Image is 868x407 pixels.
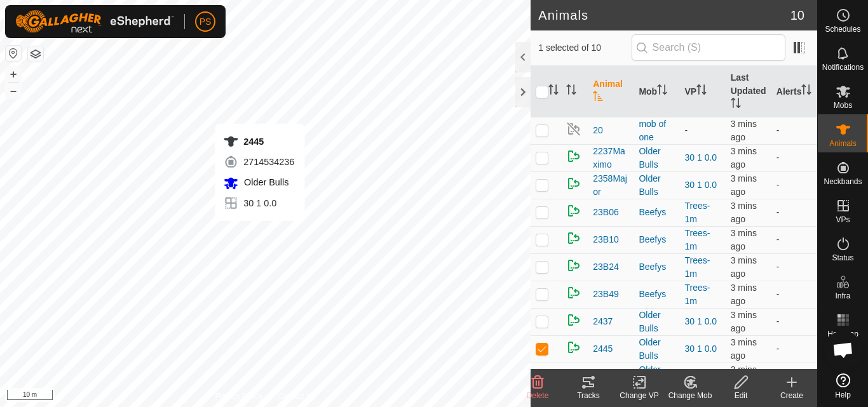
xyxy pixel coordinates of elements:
div: mob of one [639,117,674,144]
span: 11 Sept 2025, 3:55 pm [731,283,757,306]
p-sorticon: Activate to sort [566,86,576,97]
app-display-virtual-paddock-transition: - [685,125,688,135]
img: returning on [566,176,581,191]
span: 11 Sept 2025, 3:55 pm [731,337,757,361]
span: 2358Major [593,172,628,199]
button: Map Layers [28,46,43,62]
span: 1 selected of 10 [538,41,631,55]
span: 11 Sept 2025, 3:55 pm [731,146,757,170]
span: 2445 [593,342,613,356]
span: 2237Maximo [593,145,628,171]
th: Last Updated [726,66,771,117]
span: VPs [836,216,850,224]
td: - [771,281,817,308]
span: Help [835,391,851,399]
span: 20 [593,124,603,137]
a: 30 1 0.0 [685,180,717,190]
img: returning on [566,312,581,328]
p-sorticon: Activate to sort [548,86,559,97]
p-sorticon: Activate to sort [593,93,603,103]
div: Open chat [824,331,862,369]
img: returning on [566,285,581,300]
img: Gallagher Logo [15,10,174,33]
a: Trees-1m [685,283,710,306]
a: Privacy Policy [215,390,263,402]
span: 10 [790,6,804,25]
td: - [771,363,817,390]
span: Older Bulls [241,177,288,187]
span: 2437 [593,315,613,328]
h2: Animals [538,8,790,23]
div: Older Bulls [639,336,674,363]
div: Beefys [639,233,674,246]
div: Older Bulls [639,172,674,199]
p-sorticon: Activate to sort [801,86,811,97]
a: 30 1 0.0 [685,344,717,354]
button: + [6,67,21,82]
p-sorticon: Activate to sort [657,86,667,97]
span: Heatmap [827,330,858,338]
div: Older Bulls [639,363,674,390]
div: 2445 [223,134,294,149]
button: – [6,83,21,98]
div: 2714534236 [223,154,294,170]
th: VP [680,66,726,117]
img: returning on [566,203,581,218]
span: Neckbands [824,178,862,185]
input: Search (S) [632,34,785,61]
p-sorticon: Activate to sort [696,86,707,97]
span: 23B10 [593,233,618,246]
span: 23B49 [593,288,618,301]
span: 11 Sept 2025, 3:55 pm [731,255,757,279]
a: 30 1 0.0 [685,152,717,163]
span: 11 Sept 2025, 3:55 pm [731,119,757,142]
div: 30 1 0.0 [223,196,294,211]
td: - [771,308,817,335]
a: Contact Us [278,390,315,402]
div: Older Bulls [639,309,674,335]
div: Change Mob [665,390,715,401]
td: - [771,144,817,171]
th: Alerts [771,66,817,117]
img: returning on [566,230,581,246]
span: Mobs [834,102,852,109]
div: Beefys [639,260,674,274]
th: Animal [588,66,634,117]
span: Notifications [822,63,864,71]
td: - [771,171,817,199]
td: - [771,253,817,281]
td: - [771,117,817,144]
th: Mob [634,66,679,117]
span: Schedules [825,25,860,33]
img: returning off [566,121,581,137]
td: - [771,199,817,226]
img: returning on [566,149,581,164]
span: 11 Sept 2025, 3:55 pm [731,228,757,251]
div: Beefys [639,288,674,301]
div: Beefys [639,206,674,219]
span: 11 Sept 2025, 3:55 pm [731,201,757,224]
span: 11 Sept 2025, 3:55 pm [731,364,757,388]
img: returning on [566,367,581,382]
span: Animals [829,140,857,147]
a: Trees-1m [685,228,710,251]
span: Infra [835,292,850,300]
span: 11 Sept 2025, 3:55 pm [731,173,757,197]
span: PS [200,15,212,29]
span: 11 Sept 2025, 3:55 pm [731,310,757,333]
p-sorticon: Activate to sort [731,100,741,110]
span: 23B06 [593,206,618,219]
td: - [771,226,817,253]
div: Create [766,390,817,401]
a: 30 1 0.0 [685,316,717,326]
div: Tracks [563,390,614,401]
div: Edit [715,390,766,401]
span: 23B24 [593,260,618,274]
img: returning on [566,340,581,355]
td: - [771,335,817,363]
img: returning on [566,258,581,273]
a: Trees-1m [685,201,710,224]
div: Older Bulls [639,145,674,171]
button: Reset Map [6,46,21,61]
a: Trees-1m [685,255,710,279]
